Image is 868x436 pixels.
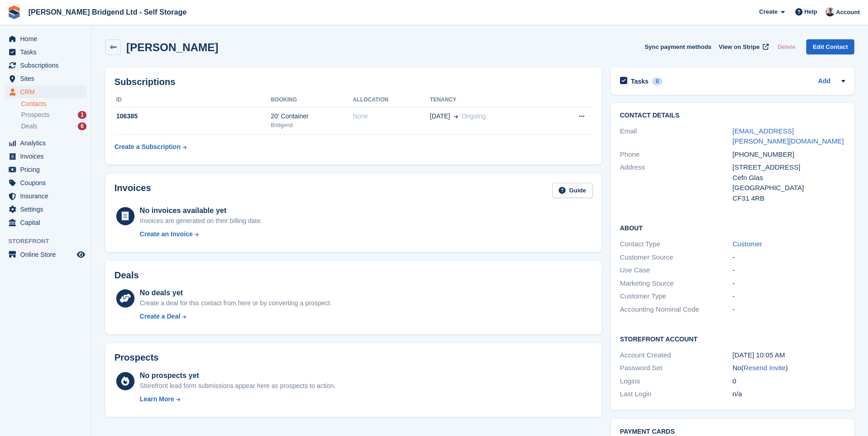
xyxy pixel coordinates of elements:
div: Use Case [620,265,733,276]
a: menu [5,59,86,72]
a: Prospects 1 [21,110,86,120]
a: menu [5,72,86,85]
h2: Subscriptions [114,77,593,87]
a: [PERSON_NAME] Bridgend Ltd - Self Storage [25,5,190,20]
div: Contact Type [620,239,733,250]
span: Storefront [8,237,91,246]
a: Create a Deal [140,312,331,321]
div: Customer Source [620,252,733,263]
span: Settings [20,203,75,216]
div: Create a deal for this contact from here or by converting a prospect. [140,298,331,308]
a: menu [5,46,86,58]
h2: [PERSON_NAME] [126,41,218,53]
a: menu [5,150,86,163]
a: Create an Invoice [140,229,262,239]
a: menu [5,203,86,216]
span: CRM [20,85,75,98]
span: Create [759,7,777,16]
div: Create a Subscription [114,142,181,152]
div: Cefn Glas [733,173,845,183]
div: 0 [652,77,663,85]
span: View on Stripe [719,43,760,52]
div: [DATE] 10:05 AM [733,350,845,361]
div: CF31 4RB [733,193,845,204]
span: Insurance [20,190,75,202]
span: Home [20,32,75,45]
div: 0 [733,376,845,387]
div: Email [620,126,733,147]
div: - [733,304,845,315]
a: Edit Contact [806,39,854,54]
span: [DATE] [430,112,450,121]
span: Online Store [20,248,75,261]
span: Deals [21,122,38,131]
th: Booking [271,93,353,107]
div: Account Created [620,350,733,361]
div: Password Set [620,363,733,373]
div: - [733,252,845,263]
a: menu [5,248,86,261]
div: Storefront lead form submissions appear here as prospects to action. [140,381,335,391]
a: menu [5,216,86,229]
div: - [733,278,845,289]
img: stora-icon-8386f47178a22dfd0bd8f6a31ec36ba5ce8667c1dd55bd0f319d3a0aa187defe.svg [7,5,21,19]
a: menu [5,137,86,149]
h2: Tasks [631,77,649,85]
div: [GEOGRAPHIC_DATA] [733,183,845,193]
h2: Storefront Account [620,334,845,343]
div: 1 [78,111,86,119]
span: Invoices [20,150,75,163]
h2: Payment cards [620,428,845,436]
a: menu [5,32,86,45]
div: [STREET_ADDRESS] [733,162,845,173]
div: No invoices available yet [140,205,262,216]
a: menu [5,85,86,98]
div: - [733,291,845,302]
div: [PHONE_NUMBER] [733,149,845,160]
h2: Invoices [114,183,151,198]
span: Account [836,8,860,17]
span: Pricing [20,163,75,176]
span: Coupons [20,176,75,189]
div: Customer Type [620,291,733,302]
a: Customer [733,240,762,248]
span: Ongoing [462,112,486,120]
div: No [733,363,845,373]
img: Rhys Jones [825,7,835,16]
span: Subscriptions [20,59,75,72]
div: Create a Deal [140,312,180,321]
div: 106385 [114,112,271,121]
div: Last Login [620,389,733,399]
a: menu [5,163,86,176]
div: Logins [620,376,733,387]
a: View on Stripe [715,39,771,54]
div: 20' Container [271,112,353,121]
div: n/a [733,389,845,399]
div: Address [620,162,733,203]
a: Deals 6 [21,122,86,131]
button: Sync payment methods [645,39,712,54]
h2: About [620,223,845,232]
span: Analytics [20,137,75,149]
span: Sites [20,72,75,85]
div: - [733,265,845,276]
h2: Deals [114,270,139,281]
span: Tasks [20,46,75,58]
th: Tenancy [430,93,551,107]
div: Marketing Source [620,278,733,289]
div: Bridgend [271,121,353,129]
span: Prospects [21,111,49,119]
th: ID [114,93,271,107]
div: None [353,112,430,121]
a: Add [818,76,830,87]
a: Guide [552,183,593,198]
div: Create an Invoice [140,229,193,239]
a: menu [5,176,86,189]
th: Allocation [353,93,430,107]
a: menu [5,190,86,202]
button: Delete [774,39,799,54]
h2: Prospects [114,352,159,363]
a: [EMAIL_ADDRESS][PERSON_NAME][DOMAIN_NAME] [733,127,844,145]
div: 6 [78,122,86,130]
div: Learn More [140,394,174,404]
